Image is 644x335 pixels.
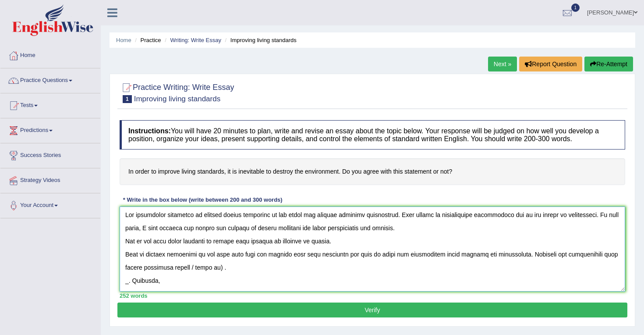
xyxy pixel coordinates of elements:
button: Re-Attempt [584,57,633,71]
button: Verify [117,303,627,317]
span: 1 [123,95,132,103]
small: Improving living standards [134,95,220,103]
h4: You will have 20 minutes to plan, write and revise an essay about the topic below. Your response ... [120,120,625,150]
h4: In order to improve living standards, it is inevitable to destroy the environment. Do you agree w... [120,158,625,185]
div: * Write in the box below (write between 200 and 300 words) [120,196,286,204]
b: Instructions: [128,127,171,135]
a: Predictions [0,118,100,140]
button: Report Question [519,57,582,71]
a: Your Account [0,193,100,215]
li: Practice [133,36,161,44]
a: Home [116,37,131,43]
a: Home [0,43,100,65]
li: Improving living standards [223,36,297,44]
h2: Practice Writing: Write Essay [120,81,234,103]
a: Tests [0,93,100,115]
div: 252 words [120,292,625,300]
span: 1 [571,4,580,12]
a: Next » [488,57,517,71]
a: Practice Questions [0,68,100,90]
a: Strategy Videos [0,168,100,190]
a: Success Stories [0,143,100,165]
a: Writing: Write Essay [170,37,221,43]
